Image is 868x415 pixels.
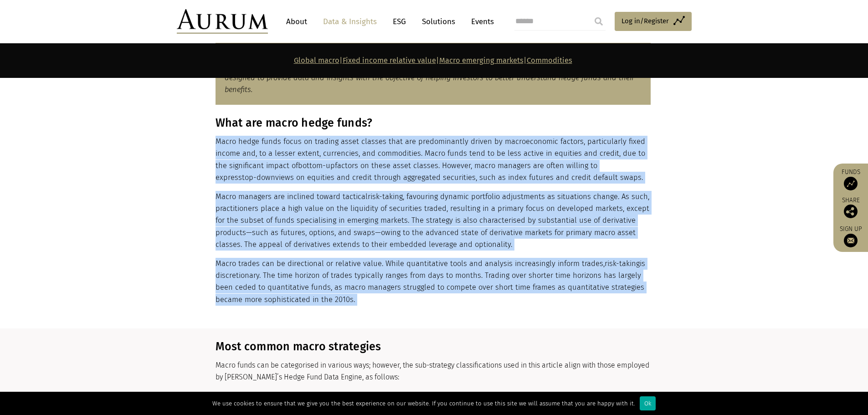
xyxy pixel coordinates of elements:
[216,136,651,184] p: Macro hedge funds focus on trading asset classes that are predominantly driven by macroeconomic f...
[844,177,858,190] img: Access Funds
[368,192,403,201] span: risk-taking
[844,205,858,218] img: Share this post
[838,197,863,218] div: Share
[388,13,411,30] a: ESG
[216,116,651,130] h3: What are macro hedge funds?
[282,13,312,30] a: About
[294,56,339,65] a: Global macro
[844,234,858,247] img: Sign up to our newsletter
[467,13,494,30] a: Events
[605,259,640,268] span: risk-taking
[298,161,335,170] span: bottom-up
[621,15,669,26] span: Log in/Register
[439,56,524,65] a: Macro emerging markets
[343,56,436,65] a: Fixed income relative value
[838,225,863,247] a: Sign up
[838,168,863,190] a: Funds
[640,396,656,410] div: Ok
[615,12,692,31] a: Log in/Register
[318,13,381,30] a: Data & Insights
[590,12,608,31] input: Submit
[177,9,268,34] img: Aurum
[216,361,649,381] span: Macro funds can be categorised in various ways; however, the sub-strategy classifications used in...
[417,13,460,30] a: Solutions
[242,173,275,182] span: top-down
[216,340,651,354] h3: Most common macro strategies
[216,191,651,251] p: Macro managers are inclined toward tactical , favouring dynamic portfolio adjustments as situatio...
[527,56,572,65] a: Commodities
[216,258,651,306] p: Macro trades can be directional or relative value. While quantitative tools and analysis increasi...
[294,56,572,65] strong: | | |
